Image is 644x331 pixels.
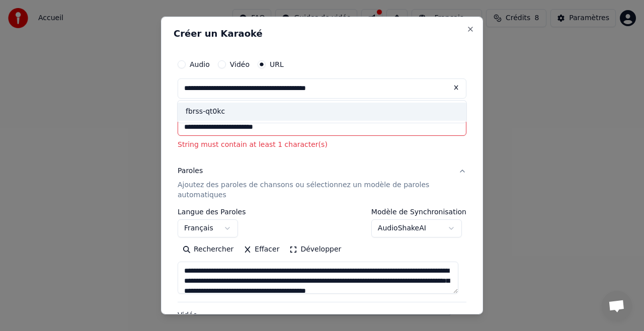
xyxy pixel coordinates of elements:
label: Audio [190,61,210,68]
h2: Créer un Karaoké [174,29,470,38]
p: String must contain at least 1 character(s) [178,140,466,150]
label: Langue des Paroles [178,208,246,215]
div: fbrss-qt0kc [178,103,466,121]
div: Paroles [178,166,203,176]
label: URL [270,61,284,68]
div: ParolesAjoutez des paroles de chansons ou sélectionnez un modèle de paroles automatiques [178,208,466,302]
button: Rechercher [178,241,238,258]
label: Modèle de Synchronisation [371,208,466,215]
button: ParolesAjoutez des paroles de chansons ou sélectionnez un modèle de paroles automatiques [178,158,466,208]
p: Ajoutez des paroles de chansons ou sélectionnez un modèle de paroles automatiques [178,180,450,200]
button: Développer [284,241,346,258]
label: Vidéo [230,61,250,68]
button: Effacer [238,241,284,258]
